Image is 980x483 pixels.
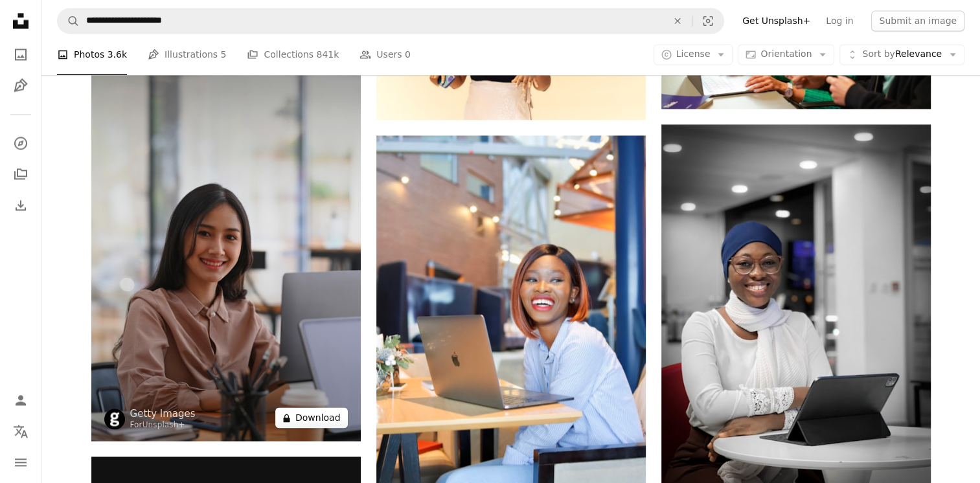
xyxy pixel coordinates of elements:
a: Log in / Sign up [8,387,34,413]
span: 0 [405,47,411,62]
a: Unsplash+ [142,420,185,429]
span: License [676,49,711,59]
a: Photos [8,41,34,67]
button: Menu [8,449,34,475]
img: Go to Getty Images's profile [104,409,125,429]
a: Get Unsplash+ [735,10,818,31]
a: Illustrations 5 [148,34,226,75]
span: 841k [316,47,339,62]
button: Sort byRelevance [839,44,964,65]
a: smiling woman in white dress shirt using macbook [376,331,646,343]
a: Home — Unsplash [8,8,34,36]
button: License [654,44,733,65]
a: Collections 841k [247,34,339,75]
img: Portrait of happy young female employee siting at her workplace and smiling to camera. [91,37,361,441]
span: Sort by [862,49,895,59]
a: Illustrations [8,73,34,98]
a: Download History [8,192,34,218]
span: Relevance [862,48,942,61]
button: Download [275,407,348,428]
button: Search Unsplash [58,8,80,33]
span: Orientation [760,49,812,59]
button: Submit an image [871,10,964,31]
button: Orientation [738,44,834,65]
button: Language [8,418,34,444]
a: Users 0 [359,34,411,75]
a: Collections [8,161,34,187]
span: 5 [221,47,227,62]
button: Visual search [692,8,724,33]
form: Find visuals sitewide [57,8,724,34]
a: a woman sitting at a table with a laptop [661,298,931,309]
a: Getty Images [130,407,196,420]
a: Portrait of happy young female employee siting at her workplace and smiling to camera. [91,233,361,245]
a: Explore [8,130,34,156]
button: Clear [663,8,692,33]
div: For [130,420,196,431]
a: Log in [818,10,861,31]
